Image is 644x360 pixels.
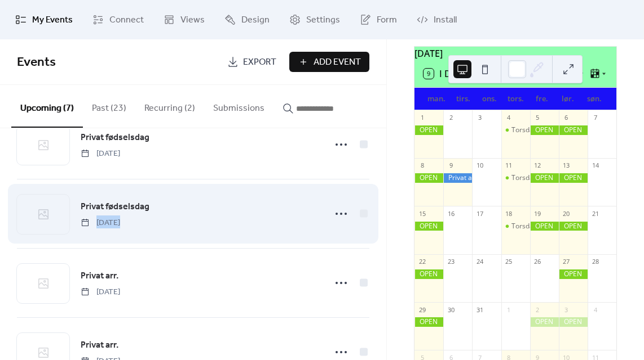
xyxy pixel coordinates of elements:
div: OPEN [414,222,443,231]
div: 4 [505,114,513,122]
div: [DATE] [414,47,616,60]
button: 9I dag [420,66,467,82]
div: 7 [591,114,599,122]
div: Torsdags smykkecafe [501,125,530,135]
a: Connect [84,4,152,35]
div: 9 [447,161,455,170]
div: man. [424,88,450,110]
span: Privat fødselsdag [81,131,149,145]
span: My Events [32,13,73,27]
span: Privat fødselsdag [81,200,149,214]
div: 1 [418,114,426,122]
div: OPEN [559,269,588,279]
div: OPEN [559,317,588,327]
button: Past (23) [83,85,135,127]
div: Torsdags smykkecafe [511,222,580,231]
div: 3 [562,305,571,314]
a: Settings [281,4,349,35]
div: OPEN [414,269,443,279]
span: Add Event [314,56,361,69]
div: 20 [562,209,571,218]
button: Submissions [204,85,274,127]
a: Install [408,4,465,35]
div: Privat arr. [443,173,472,183]
a: Privat fødselsdag [81,200,149,214]
a: Form [351,4,405,35]
a: Privat arr. [81,269,118,283]
div: 10 [475,161,484,170]
div: tors. [502,88,529,110]
div: ons. [476,88,502,110]
div: OPEN [559,125,588,135]
div: OPEN [414,173,443,183]
div: 27 [562,258,571,266]
a: My Events [7,4,81,35]
span: Install [434,13,457,27]
div: tirs. [450,88,477,110]
a: Export [219,52,285,72]
span: Design [241,13,270,27]
div: OPEN [530,125,559,135]
span: Privat arr. [81,269,118,283]
div: fre. [528,88,555,110]
div: Torsdags smykkecafe [511,125,580,135]
div: 19 [533,209,542,218]
div: Torsdags smykkecafe [511,173,580,183]
a: Views [155,4,213,35]
a: Design [216,4,278,35]
div: 14 [591,161,599,170]
span: Events [17,50,56,75]
div: 3 [475,114,484,122]
span: Views [180,13,205,27]
div: 6 [562,114,571,122]
span: [DATE] [81,148,120,160]
div: søn. [581,88,607,110]
div: 23 [447,258,455,266]
div: OPEN [559,222,588,231]
a: Privat fødselsdag [81,130,149,145]
div: 21 [591,209,599,218]
div: 13 [562,161,571,170]
div: 2 [533,305,542,314]
div: 12 [533,161,542,170]
div: 1 [505,305,513,314]
div: 18 [505,209,513,218]
span: Privat arr. [81,339,118,352]
span: [DATE] [81,217,120,229]
span: Export [243,56,276,69]
div: 4 [591,305,599,314]
div: 24 [475,258,484,266]
div: 2 [447,114,455,122]
div: OPEN [530,222,559,231]
div: 5 [533,114,542,122]
div: 29 [418,305,426,314]
div: 11 [505,161,513,170]
div: Torsdags smykkecafe [501,222,530,231]
div: 22 [418,258,426,266]
button: Add Event [289,52,369,72]
div: OPEN [559,173,588,183]
div: 28 [591,258,599,266]
div: OPEN [530,173,559,183]
div: 17 [475,209,484,218]
div: OPEN [414,125,443,135]
span: Form [377,13,397,27]
div: 31 [475,305,484,314]
div: 26 [533,258,542,266]
div: 30 [447,305,455,314]
div: OPEN [530,317,559,327]
button: Recurring (2) [135,85,204,127]
span: [DATE] [81,286,120,298]
div: 25 [505,258,513,266]
span: Settings [306,13,340,27]
div: OPEN [414,317,443,327]
a: Privat arr. [81,338,118,353]
div: 15 [418,209,426,218]
div: 16 [447,209,455,218]
span: Connect [109,13,144,27]
div: 8 [418,161,426,170]
button: Upcoming (7) [11,85,83,128]
div: Torsdags smykkecafe [501,173,530,183]
div: lør. [555,88,581,110]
